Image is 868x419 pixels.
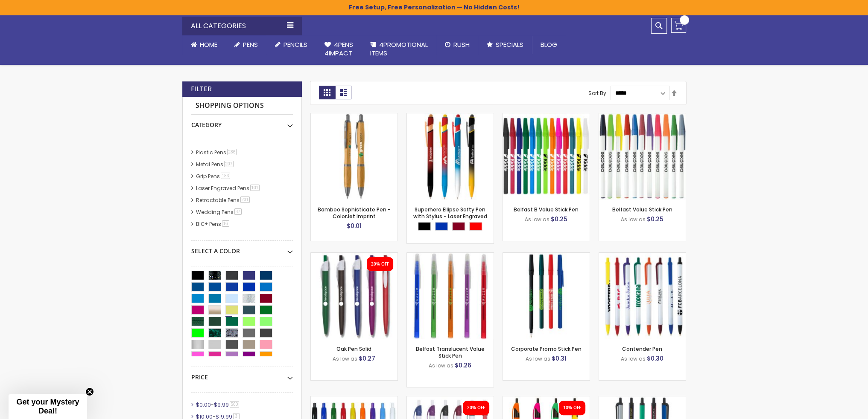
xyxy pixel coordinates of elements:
[370,40,428,58] span: 4PROMOTIONAL ITEMS
[478,35,532,54] a: Specials
[407,396,494,403] a: Oak Pen
[588,89,606,96] label: Sort By
[226,35,266,54] a: Pens
[541,40,557,49] span: Blog
[599,113,686,120] a: Belfast Value Stick Pen
[191,84,212,94] strong: Filter
[194,196,253,204] a: Retractable Pens231
[416,345,485,359] a: Belfast Translucent Value Stick Pen
[311,113,397,120] a: Bamboo Sophisticate Pen - ColorJet Imprint
[621,216,646,223] span: As low as
[191,115,293,129] div: Category
[647,215,663,223] span: $0.25
[222,220,229,227] span: 16
[243,40,258,49] span: Pens
[496,40,523,49] span: Specials
[647,354,663,363] span: $0.30
[311,252,397,260] a: Oak Pen Solid
[85,387,94,396] button: Close teaser
[224,161,234,167] span: 207
[525,216,549,223] span: As low as
[194,149,240,156] a: Plastic Pens286
[227,149,237,155] span: 286
[371,261,389,267] div: 20% OFF
[621,355,646,362] span: As low as
[194,185,263,192] a: Laser Engraved Pens101
[407,252,494,260] a: Belfast Translucent Value Stick Pen
[407,113,494,120] a: Superhero Ellipse Softy Pen with Stylus - Laser Engraved
[16,398,79,415] span: Get your Mystery Deal!
[429,362,453,369] span: As low as
[453,40,470,49] span: Rush
[221,173,231,179] span: 183
[194,401,243,408] a: $0.00-$9.99560
[599,252,686,260] a: Contender Pen
[194,208,245,216] a: Wedding Pens37
[552,354,567,363] span: $0.31
[230,401,240,407] span: 560
[9,394,87,419] div: Get your Mystery Deal!Close teaser
[362,35,436,63] a: 4PROMOTIONALITEMS
[191,241,293,255] div: Select A Color
[526,355,550,362] span: As low as
[333,355,357,362] span: As low as
[407,113,494,200] img: Superhero Ellipse Softy Pen with Stylus - Laser Engraved
[191,367,293,381] div: Price
[196,401,211,408] span: $0.00
[551,215,567,223] span: $0.25
[250,185,260,191] span: 101
[336,345,371,353] a: Oak Pen Solid
[200,40,217,49] span: Home
[469,222,482,231] div: Red
[324,40,353,58] span: 4Pens 4impact
[511,345,582,353] a: Corporate Promo Stick Pen
[240,196,250,203] span: 231
[194,220,232,228] a: BIC® Pens16
[234,208,242,215] span: 37
[612,206,672,213] a: Belfast Value Stick Pen
[214,401,229,408] span: $9.99
[435,222,448,231] div: Blue
[455,361,471,370] span: $0.26
[311,113,397,200] img: Bamboo Sophisticate Pen - ColorJet Imprint
[532,35,566,54] a: Blog
[194,173,234,180] a: Grip Pens183
[467,405,485,411] div: 20% OFF
[503,396,590,403] a: Neon Slimster Pen
[359,354,375,363] span: $0.27
[622,345,662,353] a: Contender Pen
[503,252,590,260] a: Corporate Promo Stick Pen
[452,222,465,231] div: Burgundy
[599,253,686,339] img: Contender Pen
[599,113,686,200] img: Belfast Value Stick Pen
[182,35,226,54] a: Home
[191,97,293,115] strong: Shopping Options
[563,405,581,411] div: 10% OFF
[316,35,362,63] a: 4Pens4impact
[514,206,579,213] a: Belfast B Value Stick Pen
[503,253,590,339] img: Corporate Promo Stick Pen
[311,396,397,403] a: Custom Cambria Plastic Retractable Ballpoint Pen - Monochromatic Body Color
[182,17,302,35] div: All Categories
[503,113,590,120] a: Belfast B Value Stick Pen
[418,222,431,231] div: Black
[503,113,590,200] img: Belfast B Value Stick Pen
[283,40,307,49] span: Pencils
[436,35,478,54] a: Rush
[311,253,397,339] img: Oak Pen Solid
[319,86,335,99] strong: Grid
[318,206,391,220] a: Bamboo Sophisticate Pen - ColorJet Imprint
[599,396,686,403] a: Metallic Contender Pen
[266,35,316,54] a: Pencils
[407,253,494,339] img: Belfast Translucent Value Stick Pen
[347,222,362,230] span: $0.01
[194,161,237,168] a: Metal Pens207
[413,206,487,220] a: Superhero Ellipse Softy Pen with Stylus - Laser Engraved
